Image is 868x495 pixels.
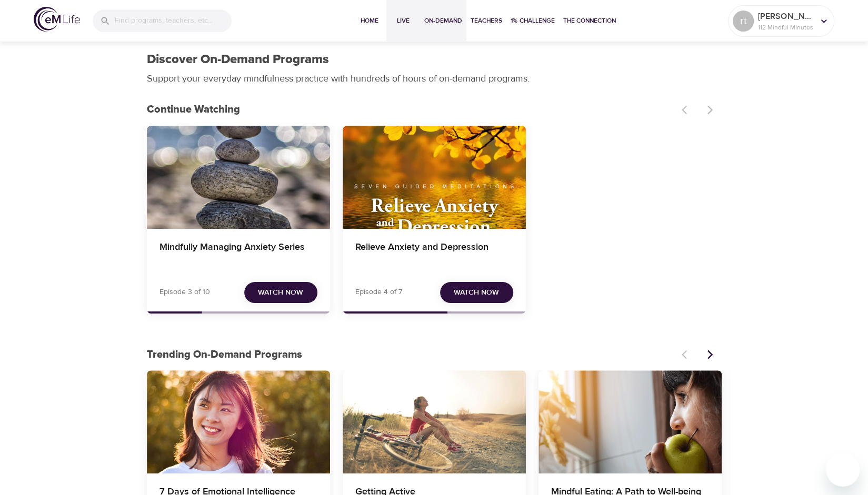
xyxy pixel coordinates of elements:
[826,453,860,487] iframe: Button to launch messaging window
[440,282,513,304] button: Watch Now
[115,9,232,32] input: Find programs, teachers, etc...
[511,15,555,26] span: 1% Challenge
[471,15,502,26] span: Teachers
[733,11,754,32] div: rt
[355,241,513,267] h4: Relieve Anxiety and Depression
[343,126,526,229] button: Relieve Anxiety and Depression
[699,343,722,366] button: Next items
[355,287,402,298] p: Episode 4 of 7
[147,104,675,116] h3: Continue Watching
[563,15,616,26] span: The Connection
[343,370,526,473] button: Getting Active
[159,287,210,298] p: Episode 3 of 10
[357,15,382,26] span: Home
[424,15,462,26] span: On-Demand
[758,10,814,23] p: [PERSON_NAME]
[391,15,416,26] span: Live
[147,72,542,86] p: Support your everyday mindfulness practice with hundreds of hours of on-demand programs.
[147,370,330,473] button: 7 Days of Emotional Intelligence
[454,286,499,299] span: Watch Now
[147,52,329,67] h1: Discover On-Demand Programs
[538,370,722,473] button: Mindful Eating: A Path to Well-being
[147,347,675,362] p: Trending On-Demand Programs
[159,241,317,267] h4: Mindfully Managing Anxiety Series
[758,23,814,32] p: 112 Mindful Minutes
[34,7,80,32] img: logo
[244,282,317,304] button: Watch Now
[147,126,330,229] button: Mindfully Managing Anxiety Series
[258,286,303,299] span: Watch Now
